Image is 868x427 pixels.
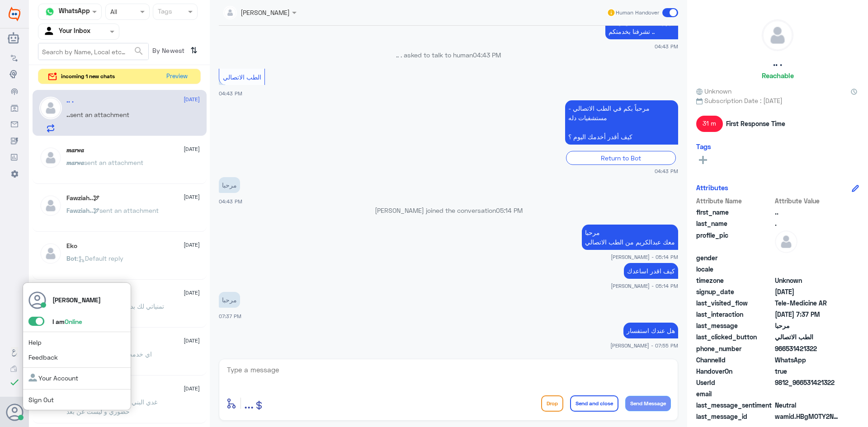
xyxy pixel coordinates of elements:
span: : Default reply [77,254,123,262]
p: 8/10/2025, 7:55 PM [623,323,678,338]
p: [PERSON_NAME] joined the conversation [219,206,678,215]
span: timezone [696,276,773,285]
span: Unknown [696,86,731,96]
span: Attribute Value [775,196,840,206]
img: defaultAdmin.png [762,20,793,51]
button: Send and close [570,395,618,412]
a: Sign Out [28,396,54,404]
span: 04:43 PM [655,167,678,175]
span: 04:43 PM [655,42,678,50]
span: null [775,389,840,399]
span: last_name [696,219,773,228]
span: ... [244,395,254,411]
a: Your Account [28,374,78,382]
span: 2 [775,355,840,365]
span: last_message [696,321,773,330]
span: last_visited_flow [696,298,773,308]
span: [DATE] [184,241,200,249]
span: [PERSON_NAME] - 05:14 PM [611,253,678,261]
span: 𝒎𝒂𝒓𝒘𝒂 [66,159,84,166]
span: مرحبا [775,321,840,330]
span: [DATE] [184,193,200,201]
span: sent an attachment [84,159,143,166]
span: Fawziah..🕊 [66,206,99,214]
span: I am [52,318,82,325]
h5: Eko [66,242,77,250]
p: 8/10/2025, 5:14 PM [582,225,678,250]
img: defaultAdmin.png [775,230,797,253]
a: Help [28,338,42,346]
h6: Attributes [696,183,728,192]
p: [PERSON_NAME] [52,295,101,305]
button: search [133,44,144,59]
h5: 𝒎𝒂𝒓𝒘𝒂 [66,146,84,154]
span: 9812_966531421322 [775,378,840,387]
span: signup_date [696,287,773,296]
span: true [775,366,840,376]
span: null [775,253,840,263]
span: Tele-Medicine AR [775,298,840,308]
img: defaultAdmin.png [39,146,62,169]
span: sent an attachment [99,206,159,214]
p: 8/10/2025, 7:37 PM [219,292,240,308]
span: HandoverOn [696,366,773,376]
span: [PERSON_NAME] - 05:14 PM [611,282,678,290]
span: last_message_id [696,412,773,421]
span: [PERSON_NAME] - 07:55 PM [610,342,678,349]
span: phone_number [696,344,773,353]
h5: .. . [773,58,782,68]
span: .. [775,207,840,217]
span: [DATE] [184,385,200,393]
img: Widebot Logo [9,7,20,21]
span: first_name [696,207,773,217]
i: check [9,377,20,388]
span: [DATE] [184,95,200,103]
h5: .. . [66,97,74,104]
button: Preview [162,69,191,84]
img: defaultAdmin.png [39,194,62,217]
span: last_interaction [696,310,773,319]
span: gender [696,253,773,263]
span: incoming 1 new chats [61,72,115,80]
span: 0 [775,400,840,410]
p: .. . asked to talk to human [219,50,678,60]
img: defaultAdmin.png [39,97,62,119]
button: Send Message [625,396,671,411]
span: [DATE] [184,337,200,345]
span: last_clicked_button [696,332,773,342]
span: locale [696,264,773,274]
input: Search by Name, Local etc… [38,43,148,60]
img: defaultAdmin.png [39,242,62,265]
span: 04:43 PM [219,198,242,204]
span: 05:14 PM [496,206,523,214]
span: الطب الاتصالي [223,73,261,81]
div: Tags [156,6,172,18]
span: null [775,264,840,274]
span: Human Handover [616,9,659,17]
img: whatsapp.png [43,5,57,19]
span: الطب الاتصالي [775,332,840,342]
span: : غدي البني مواعيدها حضوري و ليست عن بعد [66,398,157,415]
span: First Response Time [726,119,785,128]
span: [DATE] [184,145,200,153]
span: Attribute Name [696,196,773,206]
span: 2025-02-19T19:07:13.472Z [775,287,840,296]
span: 04:43 PM [219,90,242,96]
div: Return to Bot [566,151,676,165]
span: last_message_sentiment [696,400,773,410]
span: . [775,219,840,228]
span: By Newest [149,43,187,61]
p: 8/10/2025, 4:43 PM [219,177,240,193]
span: 31 m [696,116,723,132]
span: ChannelId [696,355,773,365]
span: profile_pic [696,230,773,251]
p: 8/10/2025, 4:43 PM [605,14,678,39]
span: Subscription Date : [DATE] [696,96,859,105]
i: ⇅ [190,43,198,58]
span: 2025-10-08T16:37:21.792Z [775,310,840,319]
span: wamid.HBgMOTY2NTMxNDIxMzIyFQIAEhgUM0FCRjNEOUE1OTkyM0Q4NzA1MjMA [775,412,840,421]
button: Avatar [6,404,23,421]
h5: Fawziah..🕊 [66,194,99,202]
span: Bot [66,254,77,262]
span: Online [65,318,82,325]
